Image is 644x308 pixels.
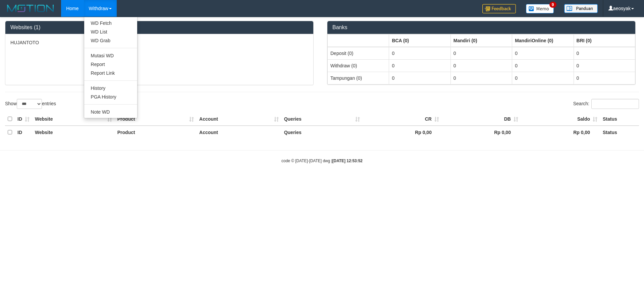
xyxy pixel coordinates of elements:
img: MOTION_logo.png [5,3,56,13]
a: Report Link [84,69,137,77]
th: Group: activate to sort column ascending [328,34,389,47]
a: WD List [84,27,137,36]
td: 0 [389,72,450,84]
th: Queries [281,126,363,139]
th: ID [15,126,32,139]
td: 0 [512,59,574,72]
td: 0 [450,47,512,60]
p: HUJANTOTO [10,39,308,46]
select: Showentries [17,99,42,109]
th: Group: activate to sort column ascending [574,34,635,47]
a: PGA History [84,93,137,101]
td: 0 [574,72,635,84]
td: 0 [512,72,574,84]
th: Group: activate to sort column ascending [389,34,450,47]
td: 0 [389,59,450,72]
td: 0 [389,47,450,60]
th: Saldo [521,113,600,126]
th: Status [600,126,639,139]
td: 0 [512,47,574,60]
a: WD Fetch [84,19,137,27]
td: 0 [450,72,512,84]
td: 0 [574,59,635,72]
input: Search: [591,99,639,109]
td: 0 [450,59,512,72]
h3: Banks [332,24,630,30]
th: Product [115,126,197,139]
a: Note WD [84,108,137,116]
th: ID [15,113,32,126]
a: Report [84,60,137,69]
th: DB [442,113,521,126]
strong: [DATE] 12:53:52 [332,159,363,163]
th: Group: activate to sort column ascending [512,34,574,47]
label: Search: [573,99,639,109]
a: Mutasi WD [84,51,137,60]
h3: Websites (1) [10,24,308,30]
th: Account [197,126,281,139]
th: Rp 0,00 [363,126,442,139]
img: Feedback.jpg [482,4,516,13]
small: code © [DATE]-[DATE] dwg | [281,159,363,163]
th: Website [32,113,115,126]
th: Queries [281,113,363,126]
span: 9 [549,2,556,8]
th: Rp 0,00 [442,126,521,139]
th: Status [600,113,639,126]
img: panduan.png [564,4,598,13]
th: Group: activate to sort column ascending [450,34,512,47]
th: Rp 0,00 [521,126,600,139]
img: Button%20Memo.svg [526,4,554,13]
a: WD Grab [84,36,137,45]
th: CR [363,113,442,126]
td: 0 [574,47,635,60]
td: Deposit (0) [328,47,389,60]
label: Show entries [5,99,56,109]
th: Product [115,113,197,126]
td: Withdraw (0) [328,59,389,72]
th: Account [197,113,281,126]
th: Website [32,126,115,139]
td: Tampungan (0) [328,72,389,84]
a: History [84,84,137,93]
